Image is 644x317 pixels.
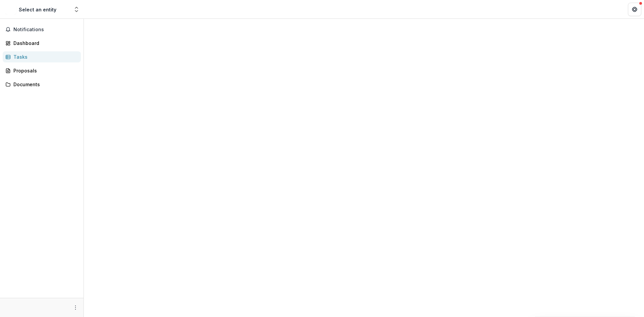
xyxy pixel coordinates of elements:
span: Notifications [13,27,78,33]
div: Proposals [13,67,75,74]
a: Documents [3,79,81,90]
button: Notifications [3,24,81,35]
div: Select an entity [19,6,56,13]
a: Dashboard [3,38,81,49]
button: Open entity switcher [72,3,81,16]
button: More [71,304,79,312]
div: Tasks [13,53,75,60]
a: Proposals [3,65,81,76]
div: Dashboard [13,40,75,47]
button: Get Help [628,3,641,16]
a: Tasks [3,51,81,62]
div: Documents [13,81,75,88]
